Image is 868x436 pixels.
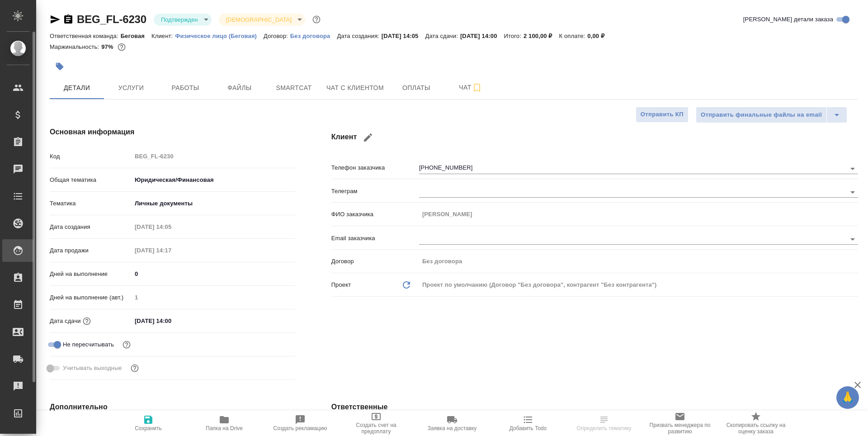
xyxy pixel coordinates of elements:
[331,187,419,196] p: Телеграм
[50,199,132,208] p: Тематика
[50,270,132,279] p: Дней на выполнение
[559,33,588,39] p: К оплате:
[121,33,151,39] p: Беговая
[419,277,858,293] div: Проект по умолчанию (Договор "Без договора", контрагент "Без контрагента")
[50,152,132,161] p: Код
[218,82,261,94] span: Файлы
[490,411,566,436] button: Добавить Todo
[331,210,419,219] p: ФИО заказчика
[846,186,859,199] button: Open
[382,33,425,39] p: [DATE] 14:05
[587,33,611,39] p: 0,00 ₽
[132,220,211,233] input: Пустое поле
[63,364,122,373] span: Учитывать выходные
[449,82,492,93] span: Чат
[524,33,559,39] p: 2 100,00 ₽
[337,33,381,39] p: Дата создания:
[642,411,718,436] button: Призвать менеджера по развитию
[132,150,295,163] input: Пустое поле
[331,127,858,148] h4: Клиент
[326,82,384,94] span: Чат с клиентом
[110,411,186,436] button: Сохранить
[50,223,132,232] p: Дата создания
[219,14,305,26] div: Подтвержден
[566,411,642,436] button: Определить тематику
[846,233,859,246] button: Open
[262,411,338,436] button: Создать рекламацию
[395,82,438,94] span: Оплаты
[425,33,460,39] p: Дата сдачи:
[50,43,101,50] p: Маржинальность:
[331,402,858,412] h4: Ответственные
[132,267,295,280] input: ✎ Введи что-нибудь
[132,244,211,257] input: Пустое поле
[414,411,490,436] button: Заявка на доставку
[50,293,132,302] p: Дней на выполнение (авт.)
[264,33,290,39] p: Договор:
[701,110,822,120] span: Отправить финальные файлы на email
[164,82,207,94] span: Работы
[154,14,212,26] div: Подтвержден
[504,33,524,39] p: Итого:
[175,32,264,39] a: Физическое лицо (Беговая)
[63,340,114,349] span: Не пересчитывать
[116,41,127,53] button: 55.08 RUB;
[419,255,858,268] input: Пустое поле
[331,280,351,289] p: Проект
[50,246,132,255] p: Дата продажи
[121,339,132,351] button: Включи, если не хочешь, чтобы указанная дата сдачи изменилась после переставления заказа в 'Подтв...
[132,291,295,304] input: Пустое поле
[743,15,833,24] span: [PERSON_NAME] детали заказа
[50,175,132,185] p: Общая тематика
[509,425,547,431] span: Добавить Todo
[641,109,684,120] span: Отправить КП
[50,33,121,39] p: Ответственная команда:
[840,388,855,407] span: 🙏
[158,16,201,24] button: Подтвержден
[175,33,264,39] p: Физическое лицо (Беговая)
[132,196,295,211] div: Личные документы
[846,162,859,175] button: Open
[50,317,81,326] p: Дата сдачи
[109,82,153,94] span: Услуги
[132,172,295,188] div: Юридическая/Финансовая
[274,425,327,431] span: Создать рекламацию
[55,82,99,94] span: Детали
[472,82,482,93] svg: Подписаться
[50,14,61,25] button: Скопировать ссылку для ЯМессенджера
[290,33,337,39] p: Без договора
[311,14,322,25] button: Доп статусы указывают на важность/срочность заказа
[186,411,262,436] button: Папка на Drive
[836,386,859,409] button: 🙏
[636,107,689,123] button: Отправить КП
[723,422,788,435] span: Скопировать ссылку на оценку заказа
[129,362,141,374] button: Выбери, если сб и вс нужно считать рабочими днями для выполнения заказа.
[272,82,316,94] span: Smartcat
[647,422,712,435] span: Призвать менеджера по развитию
[696,107,847,123] div: split button
[206,425,243,431] span: Папка на Drive
[81,315,93,327] button: Если добавить услуги и заполнить их объемом, то дата рассчитается автоматически
[718,411,794,436] button: Скопировать ссылку на оценку заказа
[428,425,476,431] span: Заявка на доставку
[344,422,409,435] span: Создать счет на предоплату
[223,16,294,24] button: [DEMOGRAPHIC_DATA]
[50,127,295,137] h4: Основная информация
[63,14,74,25] button: Скопировать ссылку
[696,107,827,123] button: Отправить финальные файлы на email
[290,32,337,39] a: Без договора
[460,33,504,39] p: [DATE] 14:00
[331,257,419,266] p: Договор
[50,402,295,412] h4: Дополнительно
[77,13,146,25] a: BEG_FL-6230
[338,411,414,436] button: Создать счет на предоплату
[576,425,631,431] span: Определить тематику
[419,208,858,221] input: Пустое поле
[135,425,162,431] span: Сохранить
[132,314,211,327] input: ✎ Введи что-нибудь
[50,57,70,76] button: Добавить тэг
[151,33,175,39] p: Клиент:
[101,43,115,50] p: 97%
[331,163,419,172] p: Телефон заказчика
[331,234,419,243] p: Email заказчика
